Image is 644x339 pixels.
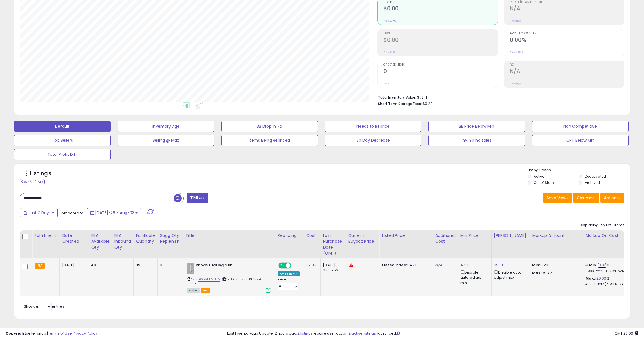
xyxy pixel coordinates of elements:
[383,82,391,85] small: Prev: 0
[532,271,579,276] p: 39.42
[460,269,487,285] div: Disable auto adjust min
[221,135,318,146] button: Items Being Repriced
[187,263,271,292] div: ASIN:
[136,233,155,244] div: Fulfillable Quantity
[510,37,624,44] h2: 0.00%
[428,121,525,132] button: BB Price Below Min
[30,169,51,177] h5: Listings
[383,51,397,54] small: Prev: $0.00
[382,233,430,239] div: Listed Price
[383,5,498,13] h2: $0.00
[583,230,636,258] th: The percentage added to the cost of goods (COGS) that forms the calculator for Min & Max prices.
[348,233,377,244] div: Current Buybox Price
[118,121,214,132] button: Inventory Age
[460,233,489,239] div: Min Price
[114,263,129,268] div: 1
[585,276,595,281] b: Max:
[187,277,263,285] span: | SKU: C32-S55-BE4399-13705
[136,263,153,268] div: 39
[494,233,527,239] div: [PERSON_NAME]
[198,277,220,282] a: B0CGMD4JDM
[227,331,638,336] div: Last InventoryLab Update: 2 hours ago, require user action, not synced.
[278,278,300,290] div: Preset:
[187,193,208,203] button: Filters
[160,233,181,244] div: Sugg Qty Replenish
[62,263,84,268] div: [DATE]
[187,288,200,293] span: All listings currently available for purchase on Amazon
[34,233,57,239] div: Fulfillment
[34,263,45,269] small: FBA
[428,135,525,146] button: Inv. 90 no sales
[585,269,632,273] p: 6.98% Profit [PERSON_NAME]
[585,263,632,273] div: %
[278,271,300,276] div: Amazon AI *
[158,230,183,258] th: Please note that this number is a calculation based on your required days of coverage and your ve...
[323,263,341,273] div: [DATE] 03:35:53
[278,233,302,239] div: Repricing
[595,276,606,281] a: 120.00
[306,233,318,239] div: Cost
[532,262,540,268] strong: Min:
[14,135,111,146] button: Top Sellers
[585,174,606,179] label: Deactivated
[59,210,84,216] span: Compared to:
[382,263,428,268] div: $47.11
[585,180,600,185] label: Archived
[24,304,64,309] span: Show: entries
[580,223,624,228] div: Displaying 1 to 1 of 1 items
[20,179,45,184] div: Clear All Filters
[14,121,111,132] button: Default
[528,168,630,173] p: Listing States:
[6,331,97,336] div: seller snap | |
[577,195,594,201] span: Columns
[460,262,468,268] a: 47.11
[185,233,273,239] div: Title
[114,233,131,250] div: FBA inbound Qty
[435,262,442,268] a: N/A
[510,63,624,67] span: ROI
[48,331,72,336] a: Terms of Use
[187,263,194,274] img: 21Oo90TMtVL._SL40_.jpg
[532,121,629,132] button: Non Competitive
[534,174,544,179] label: Active
[510,32,624,35] span: Avg. Buybox Share
[383,37,498,44] h2: $0.00
[91,233,109,250] div: FBA Available Qty
[221,121,318,132] button: BB Drop in 7d
[383,63,498,67] span: Ordered Items
[62,233,86,244] div: Date Created
[325,135,421,146] button: 30 Day Decrease
[279,263,286,268] span: ON
[325,121,421,132] button: Needs to Reprice
[378,95,416,100] b: Total Inventory Value:
[423,101,433,106] span: $0.22
[160,263,179,268] div: 0
[378,93,620,100] li: $1,314
[306,262,316,268] a: 32.85
[532,233,581,239] div: Markup Amount
[534,180,554,185] label: Out of Stock
[585,276,632,286] div: %
[383,68,498,76] h2: 0
[510,82,521,85] small: Prev: N/A
[383,32,498,35] span: Profit
[510,1,624,4] span: Profit [PERSON_NAME]
[532,263,579,268] p: 3.29
[573,193,599,203] button: Columns
[14,149,111,160] button: Total Profit Diff
[118,135,214,146] button: Selling @ Max
[494,262,503,268] a: 89.61
[291,263,300,268] span: OFF
[615,331,638,336] span: 2025-08-11 23:06 GMT
[510,5,624,13] h2: N/A
[383,1,498,4] span: Revenue
[510,68,624,76] h2: N/A
[597,262,606,268] a: 10.02
[532,270,542,276] strong: Max:
[585,282,632,286] p: 43.99% Profit [PERSON_NAME]
[348,331,376,336] a: 2 active listings
[382,262,407,268] b: Listed Price:
[435,233,456,244] div: Additional Cost
[383,19,397,22] small: Prev: $0.00
[600,193,624,203] button: Actions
